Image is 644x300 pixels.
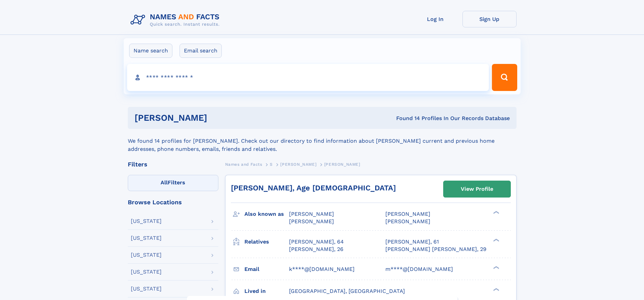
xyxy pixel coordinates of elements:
h3: Relatives [244,236,289,248]
a: Sign Up [462,11,517,27]
div: [US_STATE] [131,252,162,258]
label: Filters [128,175,218,191]
img: Logo Names and Facts [128,11,225,29]
span: All [161,179,168,186]
h3: Also known as [244,208,289,220]
span: S [270,162,273,167]
a: S [270,160,273,168]
div: We found 14 profiles for [PERSON_NAME]. Check out our directory to find information about [PERSON... [128,129,517,153]
a: [PERSON_NAME] [280,160,316,168]
span: [GEOGRAPHIC_DATA], [GEOGRAPHIC_DATA] [289,288,405,294]
div: [US_STATE] [131,269,162,275]
button: Search Button [492,64,517,91]
span: [PERSON_NAME] [289,218,334,225]
h3: Lived in [244,285,289,297]
div: [US_STATE] [131,218,162,224]
label: Email search [180,44,222,58]
input: search input [127,64,489,91]
span: [PERSON_NAME] [324,162,360,167]
div: [US_STATE] [131,286,162,292]
span: [PERSON_NAME] [385,211,430,217]
div: ❯ [492,238,500,242]
div: ❯ [492,210,500,215]
span: [PERSON_NAME] [280,162,316,167]
a: View Profile [444,181,510,197]
div: View Profile [461,181,493,197]
div: ❯ [492,265,500,270]
a: [PERSON_NAME], 26 [289,246,343,253]
div: Browse Locations [128,199,218,205]
a: Log In [408,11,462,27]
span: [PERSON_NAME] [289,211,334,217]
h1: [PERSON_NAME] [135,114,302,122]
a: [PERSON_NAME], Age [DEMOGRAPHIC_DATA] [231,184,396,192]
h3: Email [244,263,289,275]
a: [PERSON_NAME] [PERSON_NAME], 29 [385,246,486,253]
div: Filters [128,161,218,167]
div: [US_STATE] [131,235,162,241]
a: [PERSON_NAME], 64 [289,238,344,246]
label: Name search [129,44,172,58]
div: ❯ [492,287,500,292]
div: Found 14 Profiles In Our Records Database [302,115,510,122]
a: [PERSON_NAME], 61 [385,238,439,246]
a: Names and Facts [225,160,262,168]
span: [PERSON_NAME] [385,218,430,225]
